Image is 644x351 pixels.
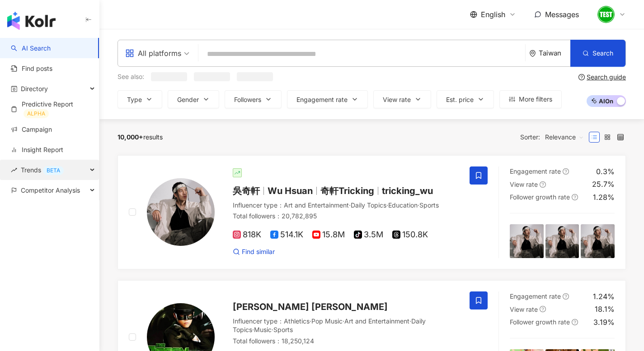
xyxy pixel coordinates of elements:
span: question-circle [578,74,585,80]
span: Sports [419,201,439,209]
span: View rate [510,180,538,188]
span: · [349,201,351,209]
button: Engagement rate [287,90,368,108]
span: View rate [510,305,538,313]
span: rise [11,167,17,173]
span: Music [254,326,272,333]
a: Predictive ReportALPHA [11,100,92,118]
button: More filters [499,90,562,108]
span: · [272,326,273,333]
span: 150.8K [392,230,428,240]
span: 10,000+ [118,133,143,141]
span: 514.1K [270,230,303,240]
div: 3.19% [593,317,615,327]
span: · [310,317,311,325]
span: Athletics [284,317,310,325]
a: Find posts [11,64,52,73]
span: Daily Topics [233,317,426,334]
span: Find similar [242,247,275,256]
img: logo [7,12,56,30]
span: Daily Topics [351,201,386,209]
div: Influencer type ： [233,317,459,334]
span: Est. price [446,96,474,103]
span: environment [529,50,536,57]
img: KOL Avatar [147,178,215,246]
span: 3.5M [354,230,383,240]
span: Art and Entertainment [344,317,409,325]
button: View rate [373,90,431,108]
div: All platforms [125,46,181,60]
span: Pop Music [311,317,343,325]
span: Sports [273,326,293,333]
span: 818K [233,230,261,240]
span: Engagement rate [510,167,561,175]
button: Est. price [437,90,494,108]
a: KOL Avatar吳奇軒Wu Hsuan奇軒Trickingtricking_wuInfluencer type：Art and Entertainment·Daily Topics·Educ... [118,155,626,269]
span: Wu Hsuan [268,185,313,196]
span: Engagement rate [296,96,348,103]
div: results [118,134,163,141]
img: unnamed.png [597,6,615,23]
div: 0.3% [596,166,615,176]
span: · [252,326,254,333]
span: · [386,201,388,209]
span: appstore [125,49,134,58]
span: question-circle [572,194,578,200]
span: English [481,9,505,19]
button: Followers [225,90,282,108]
span: See also: [118,72,144,81]
span: Follower growth rate [510,318,570,326]
button: Type [118,90,162,108]
div: Influencer type ： [233,201,459,210]
span: Engagement rate [510,292,561,300]
span: Search [592,50,613,57]
a: Insight Report [11,145,63,154]
span: Messages [545,10,579,19]
span: · [418,201,419,209]
div: Total followers ： 20,782,895 [233,212,459,221]
div: 1.28% [593,192,615,202]
img: post-image [545,224,579,258]
span: 15.8M [312,230,345,240]
span: question-circle [563,168,569,175]
span: · [409,317,411,325]
div: Total followers ： 18,250,124 [233,337,459,346]
a: searchAI Search [11,44,51,53]
span: question-circle [572,319,578,325]
div: BETA [43,166,64,175]
span: 吳奇軒 [233,185,260,196]
span: Trends [21,160,64,180]
img: post-image [510,224,544,258]
span: · [343,317,344,325]
span: Competitor Analysis [21,180,80,200]
div: 1.24% [593,291,615,301]
div: Sorter: [520,130,589,144]
div: 18.1% [595,304,615,314]
div: Taiwan [539,49,570,57]
span: tricking_wu [382,185,433,196]
span: Education [388,201,418,209]
div: 25.7% [592,179,615,189]
span: Art and Entertainment [284,201,349,209]
span: question-circle [540,181,546,188]
span: More filters [519,96,552,103]
span: Gender [177,96,199,103]
div: Search guide [587,74,626,81]
span: [PERSON_NAME] [PERSON_NAME] [233,301,388,312]
span: question-circle [540,306,546,312]
img: post-image [581,224,615,258]
button: Search [570,40,625,67]
span: Type [127,96,142,103]
span: Directory [21,79,48,99]
button: Gender [168,90,219,108]
span: Follower growth rate [510,193,570,201]
span: question-circle [563,293,569,300]
a: Find similar [233,247,275,256]
span: View rate [383,96,411,103]
span: 奇軒Tricking [320,185,374,196]
span: Relevance [545,130,584,144]
span: Followers [234,96,261,103]
a: Campaign [11,125,52,134]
